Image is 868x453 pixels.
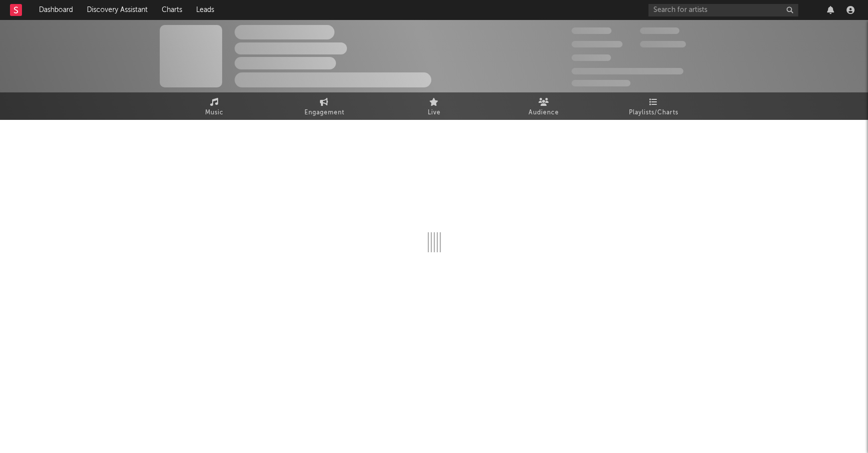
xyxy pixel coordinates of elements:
span: Live [428,107,441,119]
span: Music [205,107,224,119]
span: 50,000,000 Monthly Listeners [572,68,683,74]
span: Playlists/Charts [629,107,678,119]
span: 100,000 [640,27,679,34]
a: Audience [489,92,599,120]
a: Engagement [270,92,379,120]
a: Music [160,92,270,120]
a: Live [379,92,489,120]
span: Engagement [304,107,344,119]
input: Search for artists [648,4,798,16]
span: 50,000,000 [572,41,622,47]
span: 1,000,000 [640,41,686,47]
span: 100,000 [572,54,611,61]
span: Audience [529,107,559,119]
span: 300,000 [572,27,611,34]
a: Playlists/Charts [599,92,709,120]
span: Jump Score: 85.0 [572,80,630,86]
